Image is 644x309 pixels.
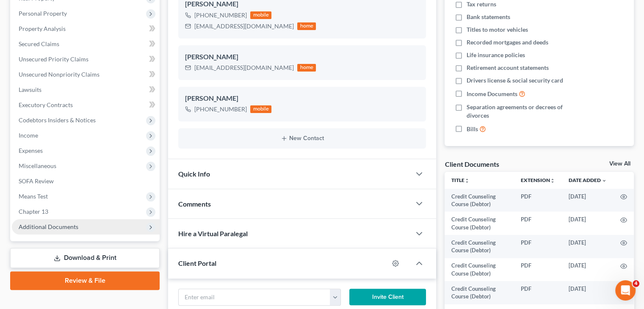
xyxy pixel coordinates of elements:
td: [DATE] [562,212,614,235]
span: Drivers license & social security card [467,76,563,85]
span: Comments [178,200,211,208]
a: Date Added expand_more [569,177,607,183]
td: PDF [514,212,562,235]
a: Extensionunfold_more [521,177,555,183]
td: [DATE] [562,258,614,281]
span: SOFA Review [19,177,54,185]
a: Secured Claims [12,36,160,52]
td: PDF [514,235,562,258]
a: Executory Contracts [12,97,160,113]
div: [PHONE_NUMBER] [194,11,247,19]
i: expand_more [602,178,607,183]
span: Personal Property [19,10,67,17]
div: home [297,22,316,30]
span: Titles to motor vehicles [467,25,528,34]
td: Credit Counseling Course (Debtor) [445,212,514,235]
a: Unsecured Nonpriority Claims [12,67,160,82]
td: [DATE] [562,235,614,258]
span: Income Documents [467,90,517,98]
span: Retirement account statements [467,63,549,72]
button: Invite Client [349,289,426,306]
div: [PHONE_NUMBER] [194,105,247,113]
span: Executory Contracts [19,101,73,108]
div: Client Documents [445,160,499,168]
a: Review & File [10,271,160,290]
span: Property Analysis [19,25,66,32]
span: Income [19,132,38,139]
span: Life insurance policies [467,51,525,59]
span: Unsecured Priority Claims [19,55,88,63]
td: PDF [514,258,562,281]
span: Bills [467,125,478,133]
span: 4 [633,280,639,287]
span: Codebtors Insiders & Notices [19,116,96,124]
a: Titleunfold_more [451,177,470,183]
td: [DATE] [562,281,614,304]
span: Chapter 13 [19,208,48,215]
div: [PERSON_NAME] [185,52,419,62]
span: Secured Claims [19,40,59,47]
span: Additional Documents [19,223,78,230]
span: Separation agreements or decrees of divorces [467,103,579,120]
div: [EMAIL_ADDRESS][DOMAIN_NAME] [194,22,294,30]
td: PDF [514,189,562,212]
a: View All [609,161,630,167]
a: SOFA Review [12,174,160,189]
span: Bank statements [467,13,510,21]
a: Unsecured Priority Claims [12,52,160,67]
a: Download & Print [10,248,160,268]
span: Client Portal [178,259,216,267]
span: Means Test [19,193,48,200]
button: New Contact [185,135,419,142]
td: PDF [514,281,562,304]
iframe: Intercom live chat [615,280,636,301]
a: Property Analysis [12,21,160,36]
span: Recorded mortgages and deeds [467,38,548,47]
span: Miscellaneous [19,162,56,169]
div: mobile [250,105,271,113]
td: [DATE] [562,189,614,212]
input: Enter email [179,289,330,305]
span: Quick Info [178,170,210,178]
td: Credit Counseling Course (Debtor) [445,258,514,281]
i: unfold_more [550,178,555,183]
div: mobile [250,11,271,19]
div: [EMAIL_ADDRESS][DOMAIN_NAME] [194,63,294,72]
td: Credit Counseling Course (Debtor) [445,281,514,304]
a: Lawsuits [12,82,160,97]
span: Hire a Virtual Paralegal [178,229,248,237]
td: Credit Counseling Course (Debtor) [445,189,514,212]
span: Unsecured Nonpriority Claims [19,71,100,78]
div: home [297,64,316,72]
div: [PERSON_NAME] [185,94,419,104]
td: Credit Counseling Course (Debtor) [445,235,514,258]
span: Lawsuits [19,86,41,93]
span: Expenses [19,147,43,154]
i: unfold_more [464,178,470,183]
